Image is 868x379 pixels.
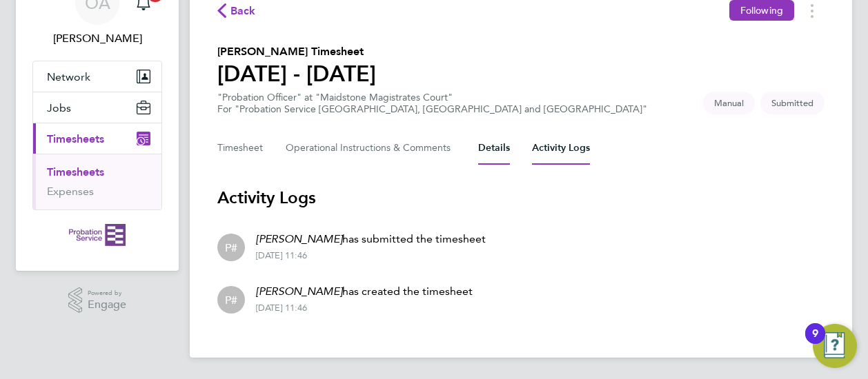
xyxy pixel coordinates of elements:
[256,303,473,314] div: [DATE] 11:46
[813,324,857,368] button: Open Resource Center, 9 new notifications
[32,224,162,246] a: Go to home page
[33,61,161,92] button: Network
[217,92,647,115] div: "Probation Officer" at "Maidstone Magistrates Court"
[225,240,237,255] span: P#
[88,299,126,311] span: Engage
[217,234,245,261] div: Person #424021
[230,3,256,19] span: Back
[740,4,783,17] span: Following
[47,185,94,198] a: Expenses
[217,2,256,19] button: Back
[217,132,264,165] button: Timesheet
[256,250,486,261] div: [DATE] 11:46
[217,43,376,60] h2: [PERSON_NAME] Timesheet
[532,132,590,165] button: Activity Logs
[256,285,342,298] em: [PERSON_NAME]
[217,187,825,209] h3: Activity Logs
[812,334,818,351] div: 9
[33,92,161,123] button: Jobs
[217,286,245,314] div: Person #424021
[47,132,104,145] span: Timesheets
[47,165,104,178] a: Timesheets
[33,123,161,154] button: Timesheets
[33,154,161,209] div: Timesheets
[760,92,825,114] span: This timesheet is Submitted.
[286,132,456,165] button: Operational Instructions & Comments
[256,231,486,247] p: has submitted the timesheet
[68,287,127,314] a: Powered byEngage
[478,132,510,165] button: Details
[256,232,342,245] em: [PERSON_NAME]
[225,292,237,307] span: P#
[32,30,162,47] span: Oluwatoyin Adeniran
[69,224,125,246] img: probationservice-logo-retina.png
[47,70,90,83] span: Network
[217,103,647,115] div: For "Probation Service [GEOGRAPHIC_DATA], [GEOGRAPHIC_DATA] and [GEOGRAPHIC_DATA]"
[256,283,473,300] p: has created the timesheet
[47,101,71,114] span: Jobs
[703,92,755,114] span: This timesheet was manually created.
[217,60,376,88] h1: [DATE] - [DATE]
[88,287,126,299] span: Powered by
